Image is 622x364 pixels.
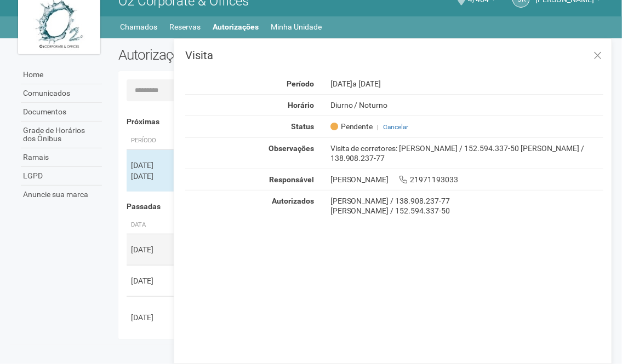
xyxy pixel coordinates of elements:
div: [PERSON_NAME] / 138.908.237-77 [330,196,604,206]
div: Diurno / Noturno [322,100,612,110]
div: [PERSON_NAME] 21971193033 [322,175,612,184]
strong: Responsável [269,175,314,184]
div: [DATE] [322,79,612,89]
a: Minha Unidade [271,19,322,34]
strong: Status [291,122,314,131]
a: Autorizações [213,19,259,34]
div: [DATE] [131,312,172,323]
a: Anuncie sua marca [21,186,102,204]
h4: Passadas [127,203,598,211]
a: Documentos [21,103,102,122]
div: Visita de corretores: [PERSON_NAME] / 152.594.337-50 [PERSON_NAME] / 138.908.237-77 [322,143,612,163]
div: [DATE] [131,160,172,171]
a: LGPD [21,167,102,186]
h3: Visita [185,50,603,61]
span: a [DATE] [353,79,381,88]
strong: Observações [269,144,314,153]
strong: Autorizados [272,197,314,205]
a: Reservas [170,19,201,34]
h2: Autorizações [118,47,353,63]
span: | [378,123,379,131]
span: Pendente [330,122,373,131]
div: [PERSON_NAME] / 152.594.337-50 [330,206,604,216]
strong: Período [287,79,314,88]
div: [DATE] [131,244,172,255]
div: [DATE] [131,171,172,182]
div: [DATE] [131,275,172,286]
a: Ramais [21,148,102,167]
a: Comunicados [21,84,102,103]
a: Cancelar [384,123,409,131]
a: Chamados [121,19,158,34]
strong: Horário [288,101,314,109]
th: Data [127,216,176,234]
h4: Próximas [127,118,598,126]
th: Período [127,132,176,150]
a: Home [21,66,102,84]
a: Grade de Horários dos Ônibus [21,122,102,148]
